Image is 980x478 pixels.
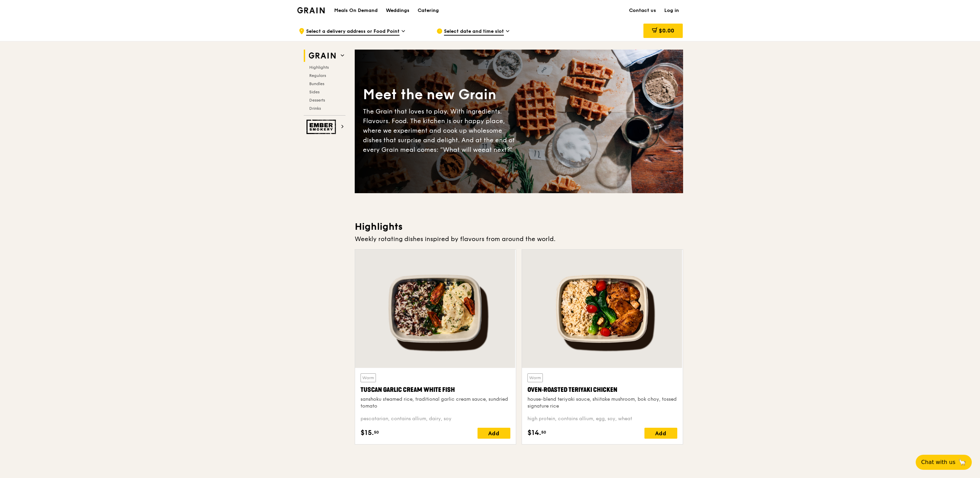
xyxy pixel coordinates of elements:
div: Weekly rotating dishes inspired by flavours from around the world. [355,234,683,244]
div: pescatarian, contains allium, dairy, soy [361,415,510,422]
div: Warm [527,373,543,382]
span: 🦙 [958,458,966,466]
h1: Meals On Demand [334,7,378,14]
h3: Highlights [355,221,683,233]
span: Select a delivery address or Food Point [306,28,400,36]
a: Catering [414,0,443,21]
span: 50 [374,429,379,435]
div: house-blend teriyaki sauce, shiitake mushroom, bok choy, tossed signature rice [527,396,677,410]
span: $15. [361,428,374,438]
button: Chat with us🦙 [916,455,972,470]
div: Oven‑Roasted Teriyaki Chicken [527,385,677,395]
div: Tuscan Garlic Cream White Fish [361,385,510,395]
span: 50 [541,429,546,435]
a: Contact us [625,0,660,21]
div: Add [644,428,677,439]
span: eat next?” [482,146,512,154]
span: $0.00 [659,27,674,34]
span: Desserts [309,98,325,103]
img: Grain web logo [306,50,338,62]
span: Bundles [309,81,324,86]
div: Weddings [386,0,409,21]
div: The Grain that loves to play. With ingredients. Flavours. Food. The kitchen is our happy place, w... [363,107,519,155]
div: Meet the new Grain [363,85,519,104]
img: Ember Smokery web logo [306,120,338,134]
div: Warm [361,373,376,382]
span: Drinks [309,106,321,111]
img: Grain [297,7,325,13]
span: Regulars [309,73,326,78]
a: Log in [660,0,683,21]
div: Catering [418,0,439,21]
span: Sides [309,90,319,94]
span: $14. [527,428,541,438]
a: Weddings [382,0,414,21]
span: Highlights [309,65,329,70]
div: high protein, contains allium, egg, soy, wheat [527,415,677,422]
div: Add [478,428,510,439]
span: Chat with us [921,458,955,466]
div: sanshoku steamed rice, traditional garlic cream sauce, sundried tomato [361,396,510,410]
span: Select date and time slot [444,28,504,36]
